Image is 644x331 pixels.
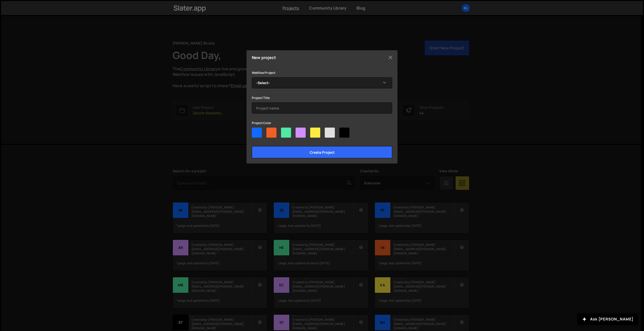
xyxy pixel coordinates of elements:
label: Webflow Project [252,70,275,75]
input: Project name [252,102,392,114]
button: Close [387,54,394,61]
button: Ask [PERSON_NAME] [578,313,638,325]
h5: New project [252,56,276,60]
label: Project Title [252,95,270,100]
label: Project Color [252,121,271,126]
input: Create project [252,146,392,158]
